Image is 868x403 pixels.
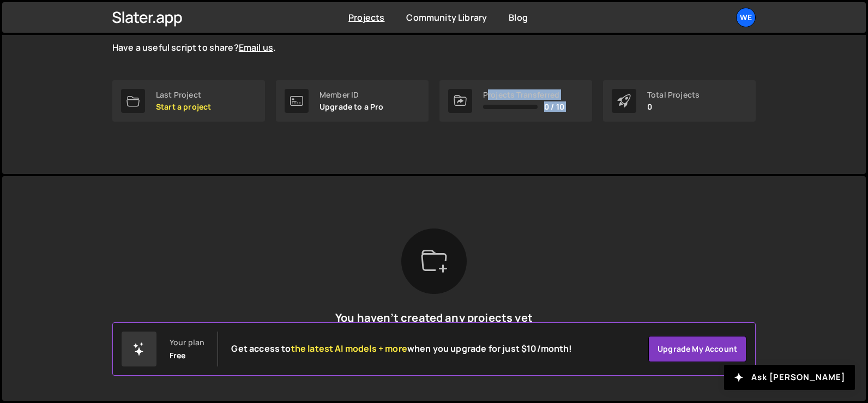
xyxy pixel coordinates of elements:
div: Last Project [156,91,211,99]
a: We [736,8,756,27]
div: Projects Transferred [483,91,564,99]
h2: Get access to when you upgrade for just $10/month! [231,344,572,354]
a: Blog [509,11,528,23]
p: Upgrade to a Pro [320,103,384,111]
a: Projects [348,11,384,23]
div: Your plan [170,338,204,347]
a: Community Library [406,11,487,23]
a: Last Project Start a project [112,80,265,122]
button: Ask [PERSON_NAME] [724,365,855,390]
p: Start a project [156,103,211,111]
span: 0 / 10 [544,103,564,111]
div: Member ID [320,91,384,99]
span: the latest AI models + more [291,342,407,354]
div: Total Projects [647,91,700,99]
h5: You haven’t created any projects yet [333,311,535,324]
a: Upgrade my account [648,336,746,362]
a: Email us [239,41,273,53]
div: Free [170,351,186,360]
p: 0 [647,103,700,111]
